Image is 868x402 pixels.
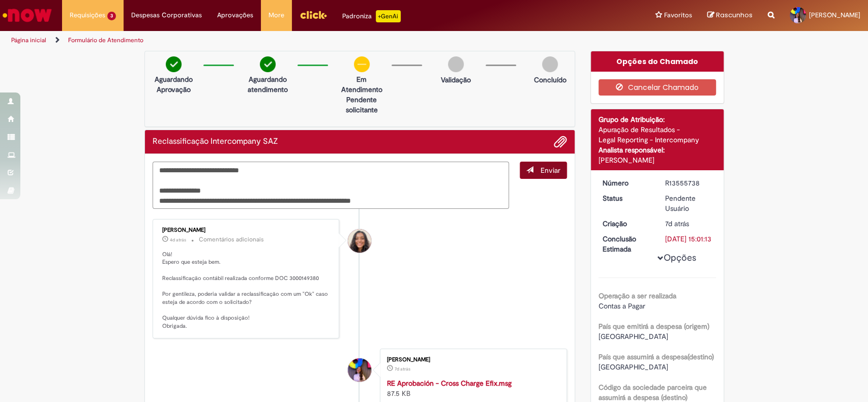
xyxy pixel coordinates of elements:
[342,10,401,22] div: Padroniza
[348,358,371,382] div: Maria Eduarda Oliveira De Paula
[1,5,53,25] img: ServiceNow
[598,79,716,96] button: Cancelar Chamado
[716,10,753,20] span: Rascunhos
[107,12,116,20] span: 3
[541,166,560,175] span: Enviar
[665,219,689,228] span: 7d atrás
[11,36,46,44] a: Página inicial
[533,75,566,85] p: Concluído
[354,56,370,72] img: circle-minus.png
[387,378,556,398] div: 87.5 KB
[595,178,657,188] dt: Número
[598,291,676,300] b: Operação a ser realizada
[707,11,753,20] a: Rascunhos
[448,56,464,72] img: img-circle-grey.png
[598,352,714,361] b: País que assumirá a despesa(destino)
[598,155,716,165] div: [PERSON_NAME]
[166,56,182,72] img: check-circle-green.png
[520,162,567,179] button: Enviar
[598,332,668,341] span: [GEOGRAPHIC_DATA]
[376,10,401,22] p: +GenAi
[153,137,278,146] h2: Reclassificação Intercompany SAZ Histórico de tíquete
[441,75,471,85] p: Validação
[387,379,512,388] a: RE Aprobación - Cross Charge Efix.msg
[595,193,657,203] dt: Status
[149,74,198,95] p: Aguardando Aprovação
[131,10,202,20] span: Despesas Corporativas
[70,10,105,20] span: Requisições
[153,162,510,209] textarea: Digite sua mensagem aqui...
[598,125,716,145] div: Apuração de Resultados - Legal Reporting - Intercompany
[337,74,386,95] p: Em Atendimento
[395,366,410,372] span: 7d atrás
[665,219,689,228] time: 22/09/2025 15:01:10
[598,301,645,311] span: Contas a Pagar
[598,145,716,155] div: Analista responsável:
[665,234,712,244] div: [DATE] 15:01:13
[809,11,860,19] span: [PERSON_NAME]
[162,251,332,330] p: Olá! Espero que esteja bem. Reclassificação contábil realizada conforme DOC 3000149380 Por gentil...
[68,36,143,44] a: Formulário de Atendimento
[395,366,410,372] time: 22/09/2025 14:59:36
[217,10,253,20] span: Aprovações
[598,114,716,125] div: Grupo de Atribuição:
[348,229,371,253] div: Debora Helloisa Soares
[598,322,709,331] b: País que emitirá a despesa (origem)
[665,219,712,229] div: 22/09/2025 15:01:10
[591,51,724,72] div: Opções do Chamado
[170,237,186,243] span: 4d atrás
[598,383,707,402] b: Código da sociedade parceira que assumirá a despesa (destino)
[542,56,558,72] img: img-circle-grey.png
[595,234,657,254] dt: Conclusão Estimada
[664,10,692,20] span: Favoritos
[387,357,556,363] div: [PERSON_NAME]
[260,56,276,72] img: check-circle-green.png
[300,7,327,22] img: click_logo_yellow_360x200.png
[170,237,186,243] time: 26/09/2025 09:15:33
[665,193,712,213] div: Pendente Usuário
[337,95,386,115] p: Pendente solicitante
[243,74,292,95] p: Aguardando atendimento
[665,178,712,188] div: R13555738
[268,10,284,20] span: More
[598,362,668,372] span: [GEOGRAPHIC_DATA]
[8,31,571,50] ul: Trilhas de página
[595,219,657,229] dt: Criação
[554,135,567,148] button: Adicionar anexos
[162,227,332,233] div: [PERSON_NAME]
[199,235,264,244] small: Comentários adicionais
